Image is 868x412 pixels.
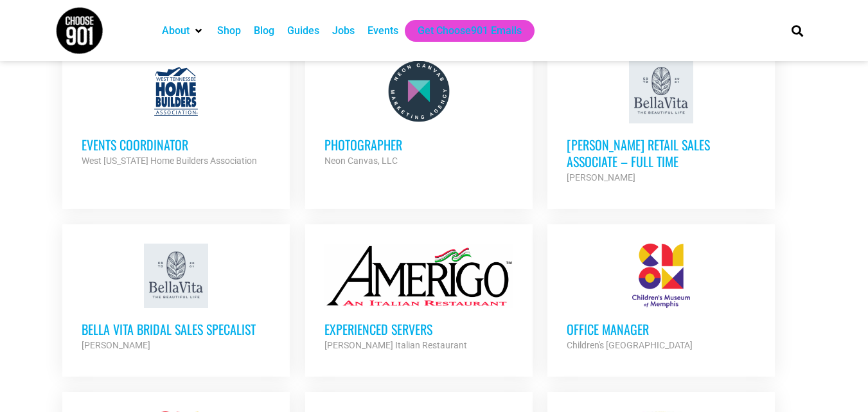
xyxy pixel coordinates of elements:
[332,23,355,39] a: Jobs
[547,40,775,204] a: [PERSON_NAME] Retail Sales Associate – Full Time [PERSON_NAME]
[368,23,398,39] a: Events
[567,321,756,337] h3: Office Manager
[217,23,241,39] a: Shop
[786,20,808,41] div: Search
[62,40,290,188] a: Events Coordinator West [US_STATE] Home Builders Association
[567,172,635,183] strong: [PERSON_NAME]
[324,156,398,166] strong: Neon Canvas, LLC
[324,321,513,337] h3: Experienced Servers
[82,340,150,350] strong: [PERSON_NAME]
[62,224,290,372] a: Bella Vita Bridal Sales Specalist [PERSON_NAME]
[254,23,274,39] a: Blog
[567,340,693,350] strong: Children's [GEOGRAPHIC_DATA]
[82,321,270,337] h3: Bella Vita Bridal Sales Specalist
[155,20,770,42] nav: Main nav
[287,23,319,39] a: Guides
[305,40,533,188] a: Photographer Neon Canvas, LLC
[162,23,190,39] a: About
[324,340,467,350] strong: [PERSON_NAME] Italian Restaurant
[567,136,756,170] h3: [PERSON_NAME] Retail Sales Associate – Full Time
[418,23,522,39] a: Get Choose901 Emails
[82,156,257,166] strong: West [US_STATE] Home Builders Association
[155,20,211,42] div: About
[547,224,775,372] a: Office Manager Children's [GEOGRAPHIC_DATA]
[82,136,270,153] h3: Events Coordinator
[324,136,513,153] h3: Photographer
[305,224,533,372] a: Experienced Servers [PERSON_NAME] Italian Restaurant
